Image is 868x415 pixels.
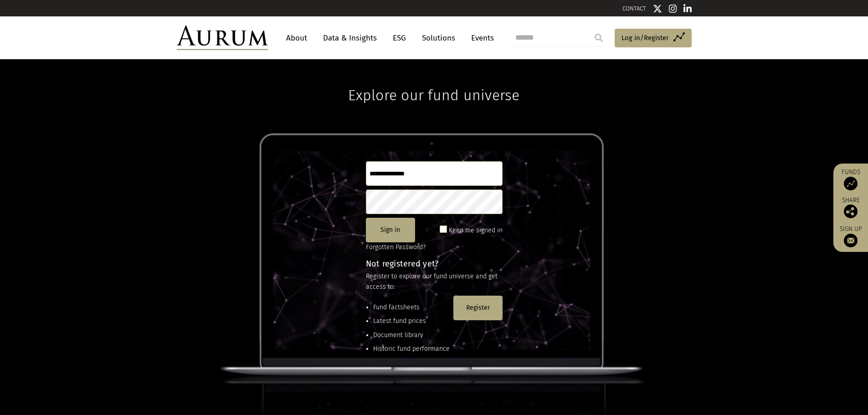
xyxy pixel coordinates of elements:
[366,243,426,251] a: Forgotten Password?
[615,29,692,48] a: Log in/Register
[683,4,692,13] img: Linkedin icon
[282,30,312,46] a: About
[590,29,608,47] input: Submit
[177,26,268,50] img: Aurum
[373,330,450,340] li: Document library
[417,30,460,46] a: Solutions
[838,225,863,247] a: Sign up
[453,296,503,320] button: Register
[366,272,503,292] p: Register to explore our fund universe and get access to:
[318,30,381,46] a: Data & Insights
[622,5,646,12] a: CONTACT
[621,32,669,43] span: Log in/Register
[366,260,503,268] h4: Not registered yet?
[388,30,411,46] a: ESG
[844,177,858,190] img: Access Funds
[844,234,858,247] img: Sign up to our newsletter
[348,59,519,104] h1: Explore our fund universe
[838,197,863,218] div: Share
[373,344,450,354] li: Historic fund performance
[449,225,503,236] label: Keep me signed in
[844,205,858,218] img: Share this post
[838,168,863,190] a: Funds
[373,302,450,313] li: Fund factsheets
[366,218,415,242] button: Sign in
[373,316,450,326] li: Latest fund prices
[653,4,662,13] img: Twitter icon
[467,30,494,46] a: Events
[669,4,677,13] img: Instagram icon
